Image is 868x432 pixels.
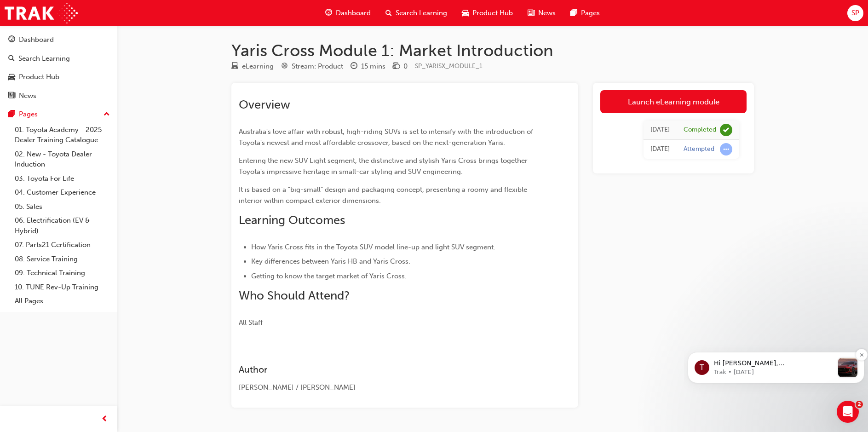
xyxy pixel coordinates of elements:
span: Hi [PERSON_NAME], [PERSON_NAME] has revealed the next-generation RAV4, featuring its first ever P... [30,26,149,198]
a: 10. TUNE Rev-Up Training [11,280,114,294]
a: 06. Electrification (EV & Hybrid) [11,213,114,238]
div: Price [393,61,408,72]
a: Product Hub [4,69,114,86]
span: target-icon [281,63,288,71]
a: guage-iconDashboard [318,4,378,23]
button: SP [847,5,863,21]
h3: Author [239,364,538,375]
a: 03. Toyota For Life [11,172,114,186]
div: eLearning [242,61,274,72]
button: Pages [4,106,114,123]
button: DashboardSearch LearningProduct HubNews [4,29,114,106]
span: 2 [856,401,863,408]
div: Search Learning [18,53,70,64]
span: Dashboard [336,8,371,18]
a: 02. New - Toyota Dealer Induction [11,147,114,172]
a: Search Learning [4,50,114,67]
a: car-iconProduct Hub [454,4,520,23]
span: Key differences between Yaris HB and Yaris Cross. [251,257,410,265]
a: news-iconNews [520,4,563,23]
span: up-icon [103,109,110,121]
span: money-icon [393,63,400,71]
a: Launch eLearning module [600,90,747,113]
div: Completed [684,126,716,134]
span: Pages [581,8,600,18]
span: Who Should Attend? [239,288,350,303]
a: search-iconSearch Learning [378,4,454,23]
div: Product Hub [19,72,59,82]
span: news-icon [8,92,15,100]
span: car-icon [8,73,15,81]
p: Message from Trak, sent 11w ago [30,35,149,43]
div: Duration [351,61,385,72]
div: 0 [403,61,408,72]
span: Product Hub [472,8,513,18]
span: guage-icon [325,7,332,19]
a: All Pages [11,294,114,308]
span: guage-icon [8,36,15,44]
a: 01. Toyota Academy - 2025 Dealer Training Catalogue [11,123,114,147]
span: news-icon [528,7,535,19]
span: Overview [239,98,290,112]
span: Learning resource code [415,62,483,70]
span: Learning Outcomes [239,213,345,227]
div: Fri Sep 12 2025 11:28:53 GMT+1000 (Australian Eastern Standard Time) [650,144,670,155]
div: Dashboard [19,35,54,45]
div: Stream [281,61,343,72]
img: Trak [5,3,78,23]
div: Type [231,61,274,72]
span: learningRecordVerb_ATTEMPT-icon [720,143,732,156]
span: SP [851,8,859,18]
a: News [4,87,114,104]
div: [PERSON_NAME] / [PERSON_NAME] [239,382,538,393]
a: 09. Technical Training [11,266,114,280]
iframe: Intercom notifications message [684,334,868,398]
span: pages-icon [8,110,15,119]
span: clock-icon [351,63,357,71]
span: Search Learning [396,8,447,18]
div: Pages [19,109,38,120]
span: pages-icon [570,7,577,19]
a: 04. Customer Experience [11,185,114,200]
iframe: Intercom live chat [837,401,859,423]
span: prev-icon [101,414,108,425]
span: News [538,8,556,18]
h1: Yaris Cross Module 1: Market Introduction [231,40,754,61]
a: Dashboard [4,31,114,48]
span: Australia's love affair with robust, high-riding SUVs is set to intensify with the introduction o... [239,127,535,147]
button: Dismiss notification [172,15,184,27]
span: Getting to know the target market of Yaris Cross. [251,272,407,280]
div: Fri Sep 12 2025 11:43:58 GMT+1000 (Australian Eastern Standard Time) [650,125,670,135]
span: search-icon [8,55,15,63]
a: 07. Parts21 Certification [11,238,114,252]
span: How Yaris Cross fits in the Toyota SUV model line-up and light SUV segment. [251,243,495,251]
span: car-icon [462,7,469,19]
a: 05. Sales [11,200,114,214]
span: All Staff [239,318,263,327]
div: 15 mins [361,61,385,72]
span: search-icon [385,7,392,19]
div: News [19,91,36,101]
a: 08. Service Training [11,252,114,266]
span: learningRecordVerb_COMPLETE-icon [720,124,732,136]
span: learningResourceType_ELEARNING-icon [231,63,238,71]
div: Attempted [684,145,714,154]
div: Stream: Product [292,61,343,72]
span: Entering the new SUV Light segment, the distinctive and stylish Yaris Cross brings together Toyot... [239,156,529,176]
a: pages-iconPages [563,4,607,23]
span: It is based on a "big-small" design and packaging concept, presenting a roomy and flexible interi... [239,185,529,205]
